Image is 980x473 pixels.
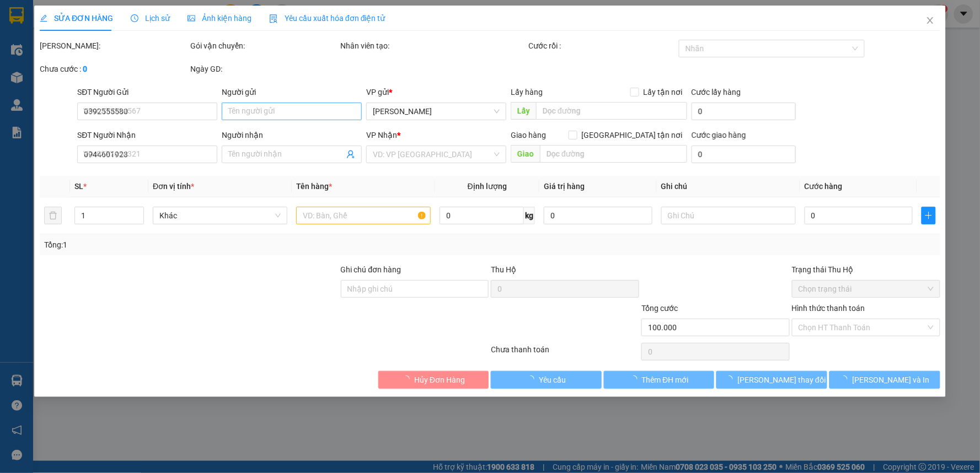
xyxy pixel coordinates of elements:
[692,88,741,96] label: Cước lấy hàng
[577,129,687,141] span: [GEOGRAPHIC_DATA] tận nơi
[511,88,543,96] span: Lấy hàng
[188,14,195,22] span: picture
[726,375,738,383] span: loading
[347,150,356,159] span: user-add
[188,14,251,23] span: Ảnh kiện hàng
[639,86,687,98] span: Lấy tận nơi
[792,304,865,313] label: Hình thức thanh toán
[853,374,930,386] span: [PERSON_NAME] và In
[40,14,113,23] span: SỬA ĐƠN HÀNG
[402,375,414,383] span: loading
[44,239,378,251] div: Tổng: 1
[657,176,800,197] th: Ghi chú
[630,375,642,383] span: loading
[341,280,489,298] input: Ghi chú đơn hàng
[269,14,385,23] span: Yêu cầu xuất hóa đơn điện tử
[40,63,188,75] div: Chưa cước :
[378,371,489,389] button: Hủy Đơn Hàng
[524,207,535,224] span: kg
[529,40,677,52] div: Cước rồi :
[190,40,339,52] div: Gói vận chuyển:
[604,371,715,389] button: Thêm ĐH mới
[661,207,796,224] input: Ghi Chú
[537,102,688,120] input: Dọc đường
[511,131,547,139] span: Giao hàng
[922,211,935,220] span: plus
[490,343,640,363] div: Chưa thanh toán
[269,14,278,23] img: icon
[341,40,527,52] div: Nhân viên tạo:
[792,264,940,276] div: Trạng thái Thu Hộ
[692,146,796,163] input: Cước giao hàng
[527,375,539,383] span: loading
[641,304,678,313] span: Tổng cước
[922,207,935,224] button: plus
[511,145,540,163] span: Giao
[44,207,62,224] button: delete
[341,265,401,274] label: Ghi chú đơn hàng
[131,216,143,224] span: Decrease Value
[222,129,362,141] div: Người nhận
[190,63,339,75] div: Ngày GD:
[829,371,940,389] button: [PERSON_NAME] và In
[491,371,602,389] button: Yêu cầu
[692,103,796,120] input: Cước lấy hàng
[153,182,194,191] span: Đơn vị tính
[77,86,217,98] div: SĐT Người Gửi
[131,14,138,22] span: clock-circle
[805,182,843,191] span: Cước hàng
[840,375,853,383] span: loading
[539,374,566,386] span: Yêu cầu
[74,182,83,191] span: SL
[40,14,47,22] span: edit
[414,374,465,386] span: Hủy Đơn Hàng
[915,6,946,36] button: Close
[77,129,217,141] div: SĐT Người Nhận
[799,281,934,297] span: Chọn trạng thái
[642,374,689,386] span: Thêm ĐH mới
[491,265,516,274] span: Thu Hộ
[738,374,826,386] span: [PERSON_NAME] thay đổi
[131,207,143,216] span: Increase Value
[511,102,537,120] span: Lấy
[468,182,507,191] span: Định lượng
[40,40,188,52] div: [PERSON_NAME]:
[135,217,141,223] span: down
[159,207,281,224] span: Khác
[296,207,431,224] input: VD: Bàn, Ghế
[926,16,935,25] span: close
[296,182,332,191] span: Tên hàng
[373,103,500,120] span: Phan Thiết
[135,209,141,216] span: up
[540,145,688,163] input: Dọc đường
[717,371,828,389] button: [PERSON_NAME] thay đổi
[367,131,398,139] span: VP Nhận
[544,182,585,191] span: Giá trị hàng
[83,64,87,73] b: 0
[692,131,746,139] label: Cước giao hàng
[131,14,170,23] span: Lịch sử
[222,86,362,98] div: Người gửi
[367,86,507,98] div: VP gửi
